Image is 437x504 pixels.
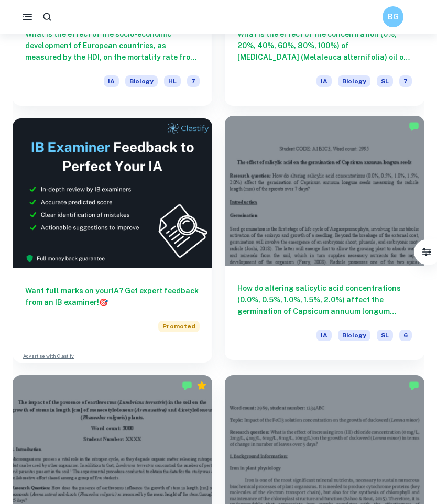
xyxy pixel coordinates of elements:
span: Biology [125,75,158,87]
span: 🎯 [99,298,108,306]
span: IA [316,75,332,87]
span: Biology [338,75,370,87]
span: SL [377,330,393,341]
img: Marked [182,380,192,391]
img: Marked [409,121,419,132]
img: Marked [409,380,419,391]
h6: How do altering salicylic acid concentrations (0.0%, 0.5%, 1.0%, 1.5%, 2.0%) affect the germinati... [237,282,412,317]
span: HL [164,75,181,87]
h6: Want full marks on your IA ? Get expert feedback from an IB examiner! [25,285,200,308]
button: BG [383,6,403,27]
span: 7 [399,75,412,87]
a: Want full marks on yourIA? Get expert feedback from an IB examiner!PromotedAdvertise with Clastify [13,118,212,363]
img: Thumbnail [13,118,212,268]
span: Promoted [158,321,200,332]
button: Filter [416,242,437,262]
span: 6 [399,330,412,341]
h6: What is the effect of the socio-economic development of European countries, as measured by the HD... [25,28,200,63]
span: IA [104,75,119,87]
span: IA [316,330,332,341]
a: How do altering salicylic acid concentrations (0.0%, 0.5%, 1.0%, 1.5%, 2.0%) affect the germinati... [225,118,424,363]
span: Biology [338,330,370,341]
span: 7 [187,75,200,87]
h6: BG [387,11,399,23]
span: SL [377,75,393,87]
div: Premium [196,380,207,391]
a: Advertise with Clastify [23,353,74,360]
h6: What is the effect of the concentration (0%, 20%, 40%, 60%, 80%, 100%) of [MEDICAL_DATA] (Melaleu... [237,28,412,63]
